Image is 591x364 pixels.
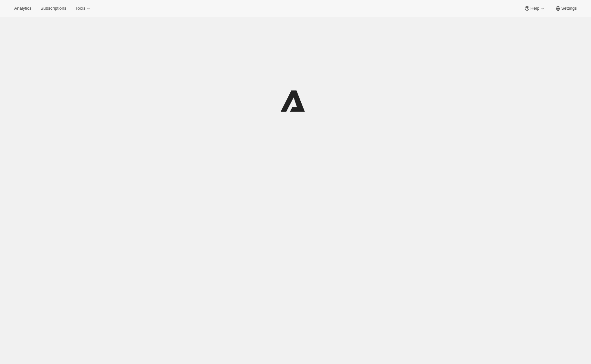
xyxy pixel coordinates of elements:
button: Tools [71,4,96,13]
button: Analytics [10,4,35,13]
span: Settings [561,6,577,11]
span: Tools [75,6,85,11]
span: Help [530,6,539,11]
span: Analytics [14,6,31,11]
button: Help [520,4,549,13]
button: Subscriptions [36,4,70,13]
button: Settings [551,4,581,13]
span: Subscriptions [40,6,66,11]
